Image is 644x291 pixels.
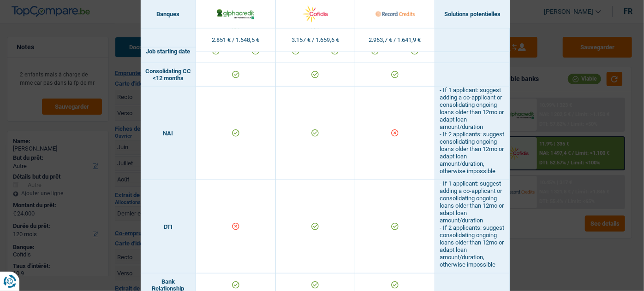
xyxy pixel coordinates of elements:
td: 2.851 € / 1.648,5 € [196,29,276,52]
img: AlphaCredit [216,8,255,20]
td: 2.963,7 € / 1.641,9 € [355,29,435,52]
td: 3.157 € / 1.659,6 € [276,29,356,52]
td: DTI [141,180,196,274]
img: Record Credits [376,4,415,24]
td: NAI [141,87,196,180]
img: Cofidis [296,4,335,24]
td: - If 1 applicant: suggest adding a co-applicant or consolidating ongoing loans older than 12mo or... [435,180,510,274]
td: Job starting date [141,40,196,63]
td: - If 1 applicant: suggest adding a co-applicant or consolidating ongoing loans older than 12mo or... [435,87,510,180]
td: Consolidating CC <12 months [141,63,196,87]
